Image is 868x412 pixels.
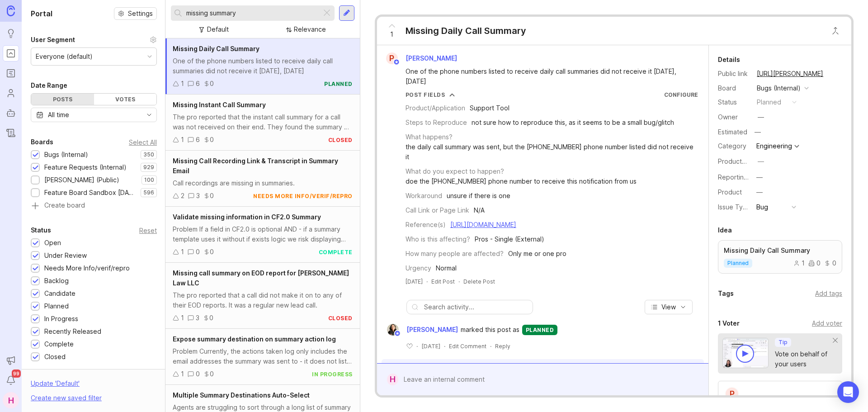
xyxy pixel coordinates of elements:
div: Reference(s) [406,220,446,230]
div: Edit Post [431,278,455,285]
div: Recently Released [44,327,101,336]
div: Normal [436,263,457,273]
p: 100 [144,176,154,184]
div: Relevance [294,24,326,34]
div: 0 [196,369,200,379]
a: Settings [114,7,157,20]
a: Expose summary destination on summary action logProblem Currently, the actions taken log only inc... [165,329,360,385]
div: Default [207,24,229,34]
time: [DATE] [406,278,423,285]
span: Missing Call Recording Link & Transcript in Summary Email [173,157,338,175]
button: H [3,392,19,408]
div: closed [328,314,353,322]
a: Missing call summary on EOD report for [PERSON_NAME] Law LLCThe pro reported that a call did not ... [165,263,360,329]
span: Missing Instant Call Summary [173,101,266,109]
div: Select All [129,140,157,145]
svg: toggle icon [142,111,156,118]
a: Changelog [3,125,19,141]
p: Tip [778,339,788,346]
div: Closed [44,352,66,362]
div: Date Range [31,80,67,91]
a: Validate missing information in CF2.0 SummaryProblem If a field in CF2.0 is optional AND - if a s... [165,207,360,263]
div: 1 [181,369,184,379]
img: video-thumbnail-vote-d41b83416815613422e2ca741bf692cc.jpg [722,338,769,368]
a: [URL][PERSON_NAME] [754,68,826,80]
span: Settings [128,9,153,18]
div: · [458,278,460,285]
div: Open [44,238,61,248]
span: Validate missing information in CF2.0 Summary [173,213,321,221]
div: Posts [31,94,94,105]
div: Edit Comment [449,342,486,350]
div: Call recordings are missing in summaries. [173,178,353,188]
div: needs more info/verif/repro [253,192,353,200]
div: Reset [139,228,157,233]
div: Add tags [815,289,842,298]
p: 596 [143,189,154,196]
div: Bugs (Internal) [757,83,801,93]
div: Status [31,225,51,236]
div: Create new saved filter [31,393,102,403]
div: planned [757,97,781,107]
img: Ysabelle Eugenio [387,324,399,336]
a: Users [3,85,19,101]
span: 99 [12,369,21,378]
button: Notifications [3,372,19,388]
div: Bugs (Internal) [44,150,88,160]
div: 3 [196,191,200,201]
div: Status [718,97,750,107]
div: the daily call summary was sent, but the [PHONE_NUMBER] phone number listed did not receive it [406,142,698,162]
div: Boards [31,137,53,147]
div: · [490,342,491,350]
div: Complete [44,339,74,349]
div: What do you expect to happen? [406,166,504,176]
span: marked this post as [461,325,519,335]
div: Feature Requests (Internal) [44,162,127,172]
div: complete [319,248,353,256]
div: Votes [94,94,157,105]
span: [PERSON_NAME] [406,325,458,335]
div: — [758,156,764,166]
div: 1 [181,313,184,323]
div: 2 [181,191,184,201]
div: Details [718,54,740,65]
div: 1 Voter [718,318,740,329]
span: 1 [390,29,393,39]
div: Delete Post [463,278,495,285]
div: Engineering [756,143,792,149]
div: — [752,126,764,138]
div: Workaround [406,191,442,201]
button: Close button [826,22,844,40]
div: Under Review [44,251,87,260]
div: 1 [181,247,184,257]
img: member badge [393,59,400,66]
div: · [426,278,428,285]
button: ProductboardID [755,156,767,167]
div: Backlog [44,276,69,286]
input: Search... [186,8,318,18]
a: Create board [31,202,157,210]
a: Missing Daily Call Summaryplanned100 [718,240,842,274]
a: Portal [3,45,19,62]
div: N/A [474,205,485,215]
div: closed [328,136,353,144]
div: 6 [196,79,200,89]
div: 0 [210,369,214,379]
div: What happens? [406,132,453,142]
div: Update ' Default ' [31,379,80,393]
span: Expose summary destination on summary action log [173,335,336,343]
div: 0 [209,313,213,323]
a: [DATE] [406,278,423,285]
span: View [661,303,676,312]
a: Missing Instant Call SummaryThe pro reported that the instant call summary for a call was not rec... [165,95,360,151]
div: Public link [718,69,750,79]
div: In Progress [44,314,78,324]
div: How many people are affected? [406,249,504,259]
div: Feature Board Sandbox [DATE] [44,188,136,198]
div: · [416,342,418,350]
p: planned [727,260,749,267]
p: Missing Daily Call Summary [724,246,836,255]
div: Tags [718,288,734,299]
div: Everyone (default) [36,52,93,62]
